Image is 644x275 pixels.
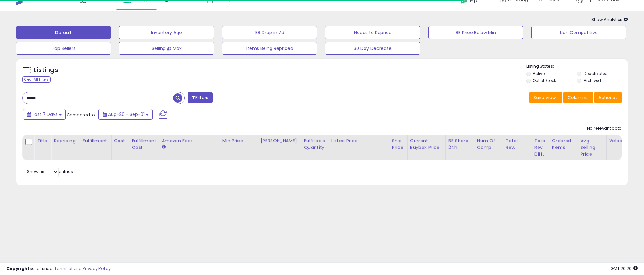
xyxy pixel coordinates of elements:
[188,92,213,103] button: Filters
[37,137,48,144] div: Title
[529,92,562,103] button: Save View
[119,42,214,55] button: Selling @ Max
[304,137,326,151] div: Fulfillable Quantity
[54,265,82,271] a: Terms of Use
[83,265,111,271] a: Privacy Policy
[448,137,472,151] div: BB Share 24h.
[568,94,588,101] span: Columns
[260,137,298,144] div: [PERSON_NAME]
[594,92,622,103] button: Actions
[428,26,523,39] button: BB Price Below Min
[34,66,58,75] h5: Listings
[531,26,626,39] button: Non Competitive
[533,71,545,76] label: Active
[222,42,317,55] button: Items Being Repriced
[581,137,604,157] div: Avg Selling Price
[16,26,111,39] button: Default
[563,92,593,103] button: Columns
[410,137,443,151] div: Current Buybox Price
[526,63,628,69] p: Listing States:
[114,137,127,144] div: Cost
[609,137,633,144] div: Velocity
[162,137,217,144] div: Amazon Fees
[16,42,111,55] button: Top Sellers
[506,137,529,151] div: Total Rev.
[331,137,387,144] div: Listed Price
[392,137,405,151] div: Ship Price
[67,112,96,118] span: Compared to:
[162,144,165,150] small: Amazon Fees.
[584,71,608,76] label: Deactivated
[22,76,51,83] div: Clear All Filters
[533,78,556,83] label: Out of Stock
[6,266,111,272] div: seller snap | |
[325,26,420,39] button: Needs to Reprice
[534,137,546,157] div: Total Rev. Diff.
[222,137,255,144] div: Min Price
[33,111,58,118] span: Last 7 Days
[27,169,73,175] span: Show: entries
[552,137,575,151] div: Ordered Items
[108,111,145,118] span: Aug-26 - Sep-01
[611,265,638,271] span: 2025-09-9 20:20 GMT
[54,137,77,144] div: Repricing
[6,265,30,271] strong: Copyright
[83,137,108,144] div: Fulfillment
[325,42,420,55] button: 30 Day Decrease
[132,137,156,151] div: Fulfillment Cost
[222,26,317,39] button: BB Drop in 7d
[477,137,500,151] div: Num of Comp.
[584,78,601,83] label: Archived
[98,109,153,120] button: Aug-26 - Sep-01
[119,26,214,39] button: Inventory Age
[587,126,622,132] div: No relevant data
[591,17,628,23] span: Show Analytics
[23,109,66,120] button: Last 7 Days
